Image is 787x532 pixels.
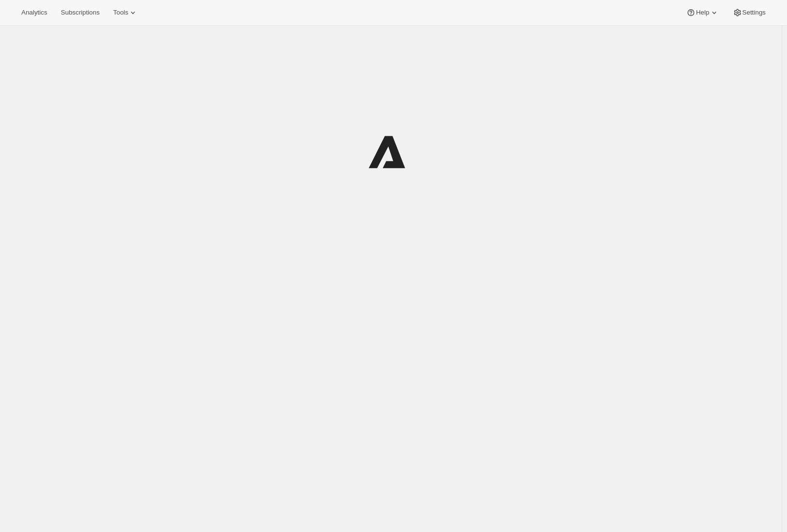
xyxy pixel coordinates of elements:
[107,6,144,19] button: Tools
[727,6,771,19] button: Settings
[113,9,128,16] span: Tools
[696,9,709,16] span: Help
[680,6,724,19] button: Help
[61,9,99,16] span: Subscriptions
[16,6,53,19] button: Analytics
[55,6,105,19] button: Subscriptions
[742,9,766,16] span: Settings
[21,9,47,16] span: Analytics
